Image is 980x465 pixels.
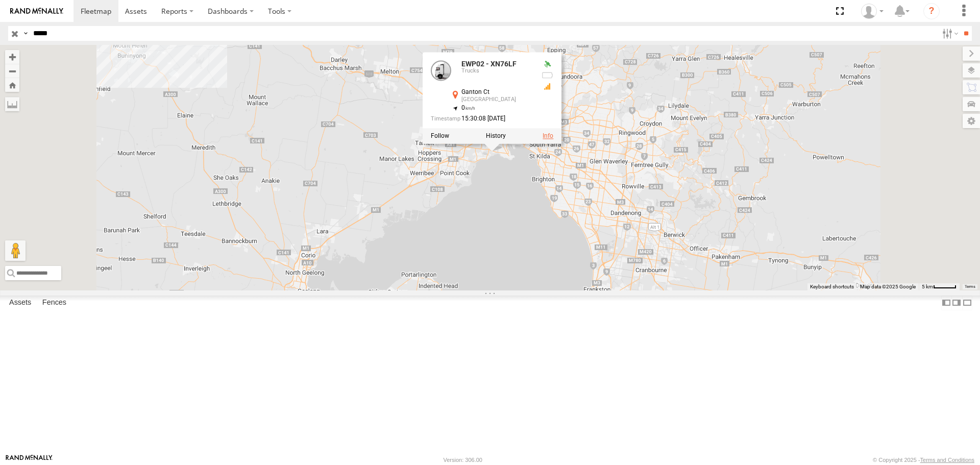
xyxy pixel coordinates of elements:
span: 5 km [922,284,933,289]
button: Drag Pegman onto the map to open Street View [5,240,26,261]
div: Date/time of location update [431,116,533,123]
a: EWP02 - XN76LF [461,60,517,68]
a: View Asset Details [431,61,451,81]
span: 0 [461,105,475,112]
a: Terms [965,284,975,288]
label: Search Filter Options [938,26,960,41]
div: GSM Signal = 2 [541,83,553,91]
button: Zoom out [5,64,19,78]
span: Map data ©2025 Google [860,284,916,289]
label: Measure [5,97,19,111]
label: View Asset History [486,133,506,140]
label: Hide Summary Table [962,296,972,310]
label: Dock Summary Table to the Left [941,296,951,310]
label: Search Query [21,26,30,41]
div: Adam Falloon [857,4,887,19]
a: Visit our Website [6,455,53,465]
a: Terms and Conditions [920,457,974,463]
a: View Asset Details [543,133,553,140]
div: Version: 306.00 [444,457,482,463]
label: Fences [37,296,71,310]
div: Trucks [461,68,533,75]
label: Realtime tracking of Asset [431,133,449,140]
label: Assets [4,296,36,310]
div: © Copyright 2025 - [873,457,974,463]
button: Zoom Home [5,78,19,92]
button: Keyboard shortcuts [810,283,854,290]
div: Ganton Ct [461,89,533,96]
i: ? [923,3,940,19]
div: No battery health information received from this device. [541,71,553,80]
button: Map scale: 5 km per 42 pixels [919,283,960,290]
button: Zoom in [5,50,19,64]
label: Dock Summary Table to the Right [951,296,962,310]
label: Map Settings [963,114,980,128]
img: rand-logo.svg [10,8,63,15]
div: [GEOGRAPHIC_DATA] [461,97,533,103]
div: Valid GPS Fix [541,61,553,69]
